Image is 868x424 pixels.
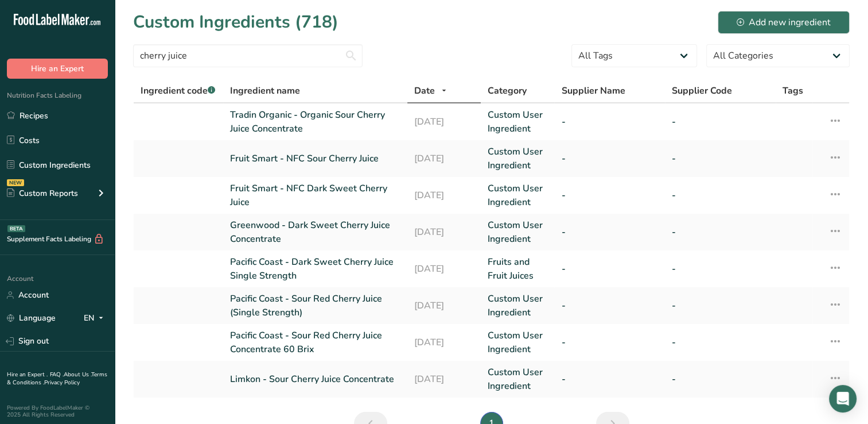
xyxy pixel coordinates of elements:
a: Fruit Smart - NFC Dark Sweet Cherry Juice [230,182,400,209]
a: Custom User Ingredient [488,218,547,246]
a: Pacific Coast - Sour Red Cherry Juice (Single Strength) [230,292,400,319]
a: - [561,336,658,349]
div: BETA [7,225,25,232]
a: Pacific Coast - Dark Sweet Cherry Juice Single Strength [230,255,400,283]
button: Hire an Expert [7,59,108,79]
a: - [672,225,769,239]
a: - [561,225,658,239]
a: [DATE] [414,152,474,165]
div: EN [84,311,108,325]
div: Add new ingredient [737,16,831,29]
a: Fruits and Fruit Juices [488,255,547,283]
a: Custom User Ingredient [488,182,547,209]
a: [DATE] [414,225,474,239]
span: Category [488,84,527,98]
a: - [672,152,769,165]
a: - [561,262,658,276]
a: Language [7,308,56,328]
button: Add new ingredient [718,11,850,34]
a: - [672,115,769,129]
a: - [561,188,658,202]
a: Custom User Ingredient [488,292,547,319]
a: Custom User Ingredient [488,365,547,393]
a: Custom User Ingredient [488,145,547,172]
a: [DATE] [414,262,474,276]
a: [DATE] [414,188,474,202]
a: Greenwood - Dark Sweet Cherry Juice Concentrate [230,218,400,246]
a: Limkon - Sour Cherry Juice Concentrate [230,372,400,386]
a: - [672,299,769,313]
h1: Custom Ingredients (718) [133,9,338,35]
div: Custom Reports [7,187,78,199]
a: - [561,372,658,386]
a: [DATE] [414,115,474,129]
a: [DATE] [414,372,474,386]
a: Custom User Ingredient [488,108,547,136]
span: Ingredient code [141,84,215,97]
a: - [561,115,658,129]
div: NEW [7,179,24,186]
a: Pacific Coast - Sour Red Cherry Juice Concentrate 60 Brix [230,329,400,356]
a: - [672,336,769,349]
a: Privacy Policy [44,379,80,387]
a: About Us . [64,371,91,379]
div: Powered By FoodLabelMaker © 2025 All Rights Reserved [7,404,108,418]
a: Terms & Conditions . [7,371,107,387]
a: Fruit Smart - NFC Sour Cherry Juice [230,152,400,165]
a: - [672,188,769,202]
a: - [672,262,769,276]
a: - [672,372,769,386]
span: Ingredient name [230,84,300,98]
a: Tradin Organic - Organic Sour Cherry Juice Concentrate [230,108,400,136]
a: Hire an Expert . [7,371,48,379]
a: [DATE] [414,336,474,349]
span: Supplier Code [672,84,732,98]
span: Tags [783,84,803,98]
a: [DATE] [414,299,474,313]
span: Supplier Name [561,84,625,98]
div: Open Intercom Messenger [829,385,857,413]
span: Date [414,84,435,98]
a: - [561,152,658,165]
a: - [561,299,658,313]
a: FAQ . [50,371,64,379]
input: Search for ingredient [133,44,363,67]
a: Custom User Ingredient [488,329,547,356]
